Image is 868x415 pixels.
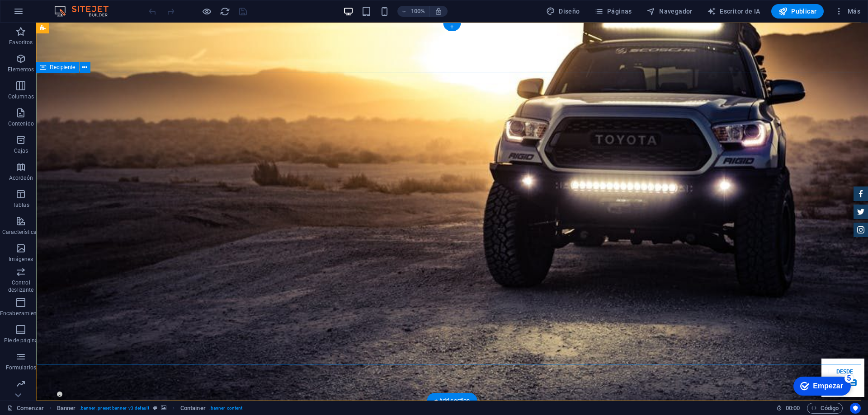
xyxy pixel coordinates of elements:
font: Favoritos [9,39,33,46]
i: Al cambiar el tamaño, se ajusta automáticamente el nivel de zoom para adaptarse al dispositivo el... [434,7,443,15]
font: Páginas [607,8,632,15]
i: This element is a customizable preset [153,406,157,410]
font: Cajas [14,148,28,154]
button: Diseño [542,4,584,19]
button: Escritor de IA [703,4,764,19]
div: + [443,23,461,31]
font: Características [2,229,40,235]
span: . banner .preset-banner-v3-default [80,403,150,414]
h6: Tiempo de sesión [776,403,800,414]
img: Logotipo del editor [52,6,120,17]
font: Columnas [8,93,34,100]
font: Código [821,405,839,411]
i: Recargar página [220,6,230,17]
font: 5 [70,2,74,10]
div: Diseño (Ctrl+Alt+Y) [542,4,584,19]
font: Tablas [13,202,29,208]
font: Diseño [559,8,580,15]
font: 100% [411,8,425,14]
button: Haga clic aquí para salir del modo de vista previa y continuar editando [201,6,212,17]
font: 00:00 [786,405,800,411]
button: Publicar [771,4,824,19]
button: Centrados en el usuario [850,403,861,414]
font: Elementos [8,66,34,73]
span: . banner-content [209,403,242,414]
button: Código [807,403,843,414]
div: Empezar Quedan 5 elementos, 0 % completado [16,5,73,23]
font: Escritor de IA [720,8,760,15]
span: Click to select. Double-click to edit [180,403,206,414]
font: Comenzar [17,405,44,411]
button: 100% [397,6,429,17]
font: Contenido [8,121,34,127]
font: Navegador [659,8,693,15]
font: Control deslizante [8,280,33,293]
button: Más [831,4,864,19]
button: Navegador [643,4,696,19]
div: + Add section [427,393,477,408]
font: Más [848,8,860,15]
a: Haga clic para cancelar la selección. Haga doble clic para abrir Páginas. [7,403,44,414]
font: Empezar [35,10,66,18]
span: Click to select. Double-click to edit [57,403,76,414]
font: Recipiente [50,64,75,70]
font: Publicar [791,8,816,15]
button: recargar [219,6,230,17]
font: Imágenes [9,256,33,262]
font: Formularios [6,364,36,371]
font: Acordeón [9,175,33,181]
i: This element contains a background [161,406,166,410]
button: 1 [21,369,26,374]
button: Páginas [591,4,636,19]
nav: migaja de pan [57,403,242,414]
font: Pie de página [4,337,38,344]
